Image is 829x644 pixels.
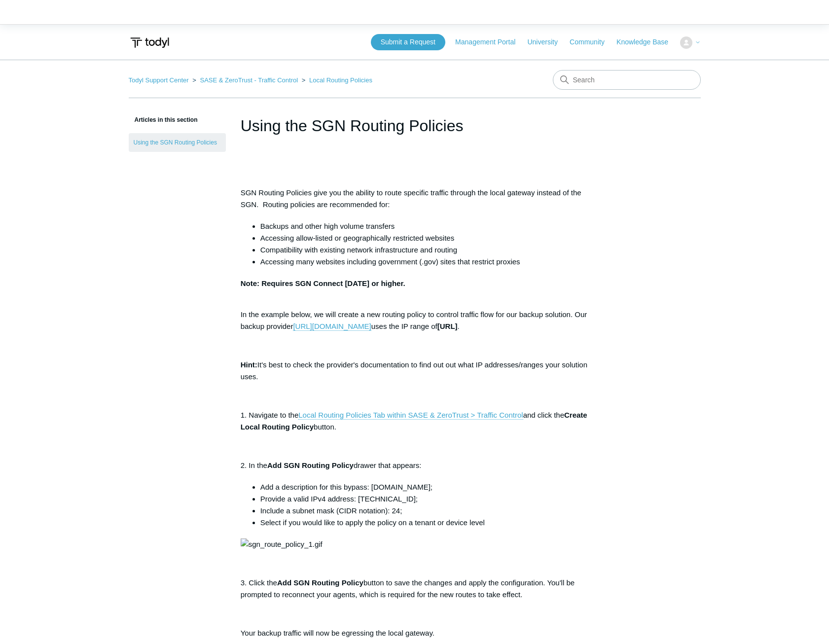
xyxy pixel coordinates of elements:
span: Provide a valid IPv4 address: [TECHNICAL_ID]; [260,495,418,503]
a: Management Portal [455,37,525,47]
li: Local Routing Policies [300,76,372,84]
a: Local Routing Policies Tab within SASE & ZeroTrust > Traffic Control [298,411,523,420]
a: [URL][DOMAIN_NAME] [293,322,371,331]
span: Add SGN Routing Policy [277,578,363,587]
span: Select if you would like to apply the policy on a tenant or device level [260,518,485,527]
li: Accessing many websites including government (.gov) sites that restrict proxies [260,256,589,268]
a: SASE & ZeroTrust - Traffic Control [200,76,298,84]
span: 3. Click the [241,578,277,587]
input: Search [553,70,701,90]
span: uses the IP range of [371,322,437,330]
span: . [458,322,460,330]
span: Articles in this section [129,116,198,123]
span: Your backup traffic will now be egressing the local gateway. [241,629,434,637]
a: Using the SGN Routing Policies [129,133,226,152]
span: [URL] [437,322,458,330]
li: Todyl Support Center [129,76,191,84]
img: sgn_route_policy_1.gif [241,538,323,550]
a: Local Routing Policies [309,76,372,84]
span: button. [314,423,336,431]
strong: Note: Requires SGN Connect [DATE] or higher. [241,279,405,287]
a: University [527,37,567,47]
span: Add SGN Routing Policy [267,461,354,469]
span: In the example below, we will create a new routing policy to control traffic flow for our backup ... [241,310,587,330]
a: Todyl Support Center [129,76,189,84]
li: SASE & ZeroTrust - Traffic Control [190,76,300,84]
img: Todyl Support Center Help Center home page [129,34,171,52]
h1: Using the SGN Routing Policies [241,114,589,138]
p: SGN Routing Policies give you the ability to route specific traffic through the local gateway ins... [241,187,589,211]
span: 1. Navigate to the [241,411,299,419]
span: Hint: [241,360,257,369]
span: drawer that appears: [354,461,422,469]
li: Accessing allow-listed or geographically restricted websites [260,232,589,244]
span: Add a description for this bypass: [DOMAIN_NAME]; [260,483,433,491]
a: Community [570,37,614,47]
li: Compatibility with existing network infrastructure and routing [260,244,589,256]
span: and click the [523,411,564,419]
a: Knowledge Base [616,37,678,47]
span: button to save the changes and apply the configuration. You'll be prompted to reconnect your agen... [241,578,575,599]
li: Backups and other high volume transfers [260,220,589,232]
a: Submit a Request [371,34,445,50]
span: It's best to check the provider's documentation to find out out what IP addresses/ranges your sol... [241,360,587,381]
span: Include a subnet mask (CIDR notation): 24; [260,506,402,515]
span: 2. In the [241,461,267,469]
